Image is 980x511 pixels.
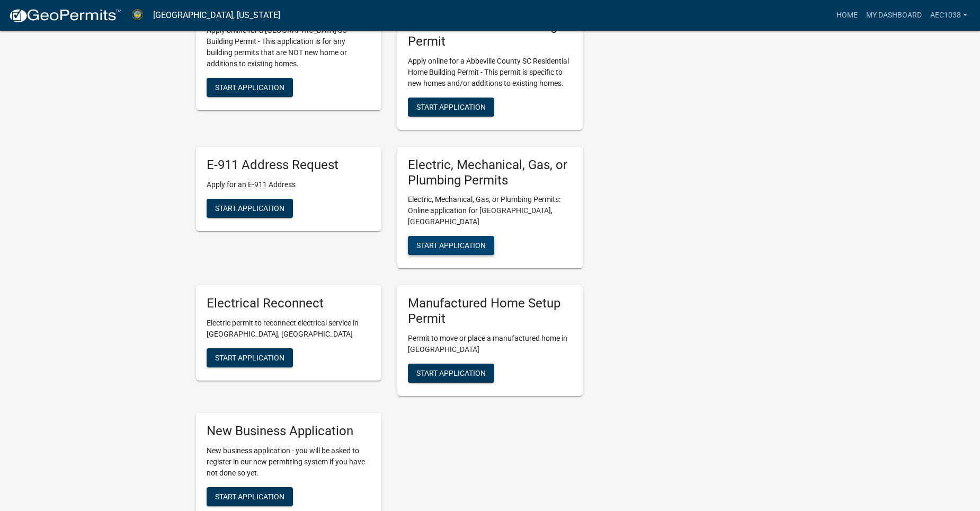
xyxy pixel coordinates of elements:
p: Apply online for a Abbeville County SC Residential Home Building Permit - This permit is specific... [408,56,572,89]
button: Start Application [408,98,494,117]
a: AEC1038 [926,5,972,25]
button: Start Application [207,348,293,367]
span: Start Application [416,241,486,250]
h5: Electrical Reconnect [207,296,371,311]
a: My Dashboard [862,5,926,25]
a: [GEOGRAPHIC_DATA], [US_STATE] [153,6,280,24]
span: Start Application [416,102,486,111]
span: Start Application [215,83,284,92]
h5: E-911 Address Request [207,157,371,173]
button: Start Application [408,236,494,255]
p: New business application - you will be asked to register in our new permitting system if you have... [207,445,371,479]
img: Abbeville County, South Carolina [130,8,145,22]
h5: Electric, Mechanical, Gas, or Plumbing Permits [408,157,572,188]
p: Apply online for a [GEOGRAPHIC_DATA] SC Building Permit - This application is for any building pe... [207,25,371,69]
span: Start Application [215,354,284,362]
button: Start Application [207,78,293,97]
span: Start Application [215,492,284,500]
h5: New Business Application [207,424,371,439]
button: Start Application [207,199,293,218]
p: Electric, Mechanical, Gas, or Plumbing Permits: Online application for [GEOGRAPHIC_DATA], [GEOGRA... [408,194,572,227]
a: Home [832,5,862,25]
button: Start Application [207,487,293,506]
p: Permit to move or place a manufactured home in [GEOGRAPHIC_DATA] [408,333,572,355]
p: Electric permit to reconnect electrical service in [GEOGRAPHIC_DATA], [GEOGRAPHIC_DATA] [207,318,371,340]
h5: Manufactured Home Setup Permit [408,296,572,327]
button: Start Application [408,364,494,383]
span: Start Application [215,204,284,212]
p: Apply for an E-911 Address [207,179,371,190]
span: Start Application [416,369,486,377]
